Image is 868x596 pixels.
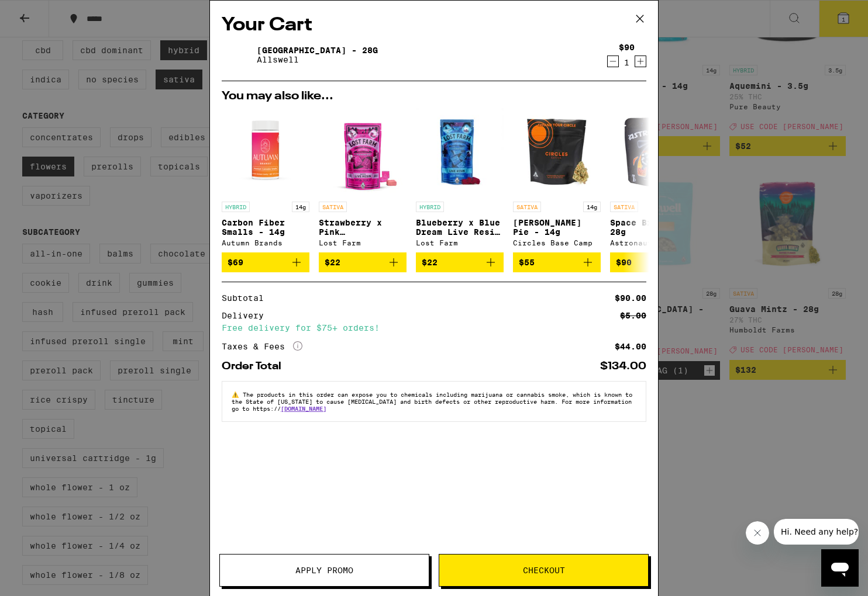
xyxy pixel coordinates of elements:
iframe: Button to launch messaging window [821,549,859,587]
button: Add to bag [319,252,407,272]
span: Apply Promo [295,566,353,574]
p: Allswell [257,55,378,64]
button: Add to bag [416,252,504,272]
p: HYBRID [416,202,444,212]
img: Astronauts - Space Breakers - 28g [610,108,698,196]
button: Apply Promo [219,554,429,587]
h2: Your Cart [222,12,646,39]
div: Subtotal [222,294,272,302]
div: Circles Base Camp [513,239,601,247]
img: Circles Base Camp - Berry Pie - 14g [513,108,601,196]
div: Order Total [222,361,290,372]
div: $5.00 [620,311,646,320]
p: HYBRID [222,202,250,212]
span: $55 [519,258,535,267]
h2: You may also like... [222,91,646,102]
button: Add to bag [610,252,698,272]
img: Garden Grove - 28g [222,39,254,71]
div: Lost Farm [319,239,407,247]
span: ⚠️ [232,391,243,398]
p: Blueberry x Blue Dream Live Resin Chews [416,218,504,237]
div: Taxes & Fees [222,341,302,352]
div: Free delivery for $75+ orders! [222,324,646,332]
img: Lost Farm - Strawberry x Pink Jesus Live Resin Chews - 100mg [319,108,407,196]
span: $90 [616,258,632,267]
p: Strawberry x Pink [DEMOGRAPHIC_DATA] Live Resin Chews - 100mg [319,218,407,237]
a: Open page for Berry Pie - 14g from Circles Base Camp [513,108,601,252]
p: SATIVA [610,202,638,212]
img: Lost Farm - Blueberry x Blue Dream Live Resin Chews [416,108,504,196]
a: Open page for Space Breakers - 28g from Astronauts [610,108,698,252]
button: Add to bag [222,252,309,272]
button: Add to bag [513,252,601,272]
a: Open page for Carbon Fiber Smalls - 14g from Autumn Brands [222,108,309,252]
iframe: Close message [746,521,769,545]
div: Lost Farm [416,239,504,247]
div: Delivery [222,311,272,320]
div: 1 [619,58,635,67]
p: SATIVA [319,202,347,212]
p: 14g [583,202,601,212]
div: Astronauts [610,239,698,247]
img: Autumn Brands - Carbon Fiber Smalls - 14g [222,108,309,196]
a: Open page for Blueberry x Blue Dream Live Resin Chews from Lost Farm [416,108,504,252]
p: 14g [292,202,309,212]
p: [PERSON_NAME] Pie - 14g [513,218,601,237]
a: Open page for Strawberry x Pink Jesus Live Resin Chews - 100mg from Lost Farm [319,108,407,252]
div: Autumn Brands [222,239,309,247]
span: $69 [228,258,243,267]
span: $22 [422,258,438,267]
iframe: Message from company [774,519,859,545]
a: [DOMAIN_NAME] [281,405,326,412]
div: $134.00 [600,361,646,372]
div: $44.00 [615,342,646,351]
p: Carbon Fiber Smalls - 14g [222,218,309,237]
p: SATIVA [513,202,541,212]
div: $90.00 [615,294,646,302]
a: [GEOGRAPHIC_DATA] - 28g [257,46,378,55]
button: Increment [635,56,646,67]
p: Space Breakers - 28g [610,218,698,237]
button: Checkout [439,554,649,587]
span: $22 [325,258,340,267]
span: The products in this order can expose you to chemicals including marijuana or cannabis smoke, whi... [232,391,632,412]
div: $90 [619,43,635,52]
button: Decrement [607,56,619,67]
span: Checkout [523,566,565,574]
